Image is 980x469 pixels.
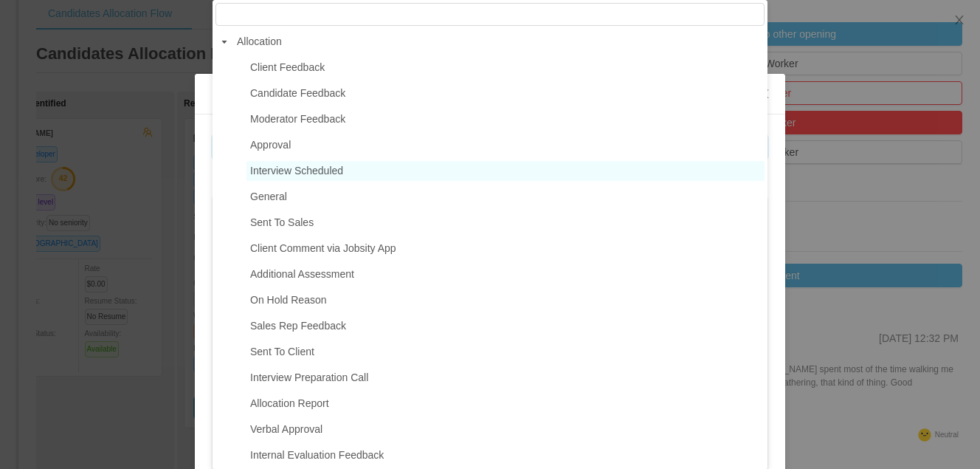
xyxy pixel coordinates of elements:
[250,113,345,125] span: Moderator Feedback
[250,165,343,177] span: Interview Scheduled
[246,135,765,155] span: Approval
[246,58,765,78] span: Client Feedback
[250,423,322,435] span: Verbal Approval
[246,368,765,388] span: Interview Preparation Call
[250,346,314,357] span: Sent To Client
[250,294,327,306] span: On Hold Reason
[221,38,228,46] i: icon: caret-down
[246,420,765,439] span: Verbal Approval
[250,397,329,409] span: Allocation Report
[250,61,325,73] span: Client Feedback
[246,264,765,284] span: Additional Assessment
[250,372,368,383] span: Interview Preparation Call
[250,87,345,99] span: Candidate Feedback
[250,139,291,151] span: Approval
[246,445,765,465] span: Internal Evaluation Feedback
[246,239,765,259] span: Client Comment via Jobsity App
[246,161,765,181] span: Interview Scheduled
[250,320,346,332] span: Sales Rep Feedback
[246,290,765,310] span: On Hold Reason
[250,191,287,202] span: General
[246,109,765,129] span: Moderator Feedback
[250,449,384,461] span: Internal Evaluation Feedback
[246,342,765,362] span: Sent To Client
[246,394,765,414] span: Allocation Report
[246,187,765,207] span: General
[250,268,354,280] span: Additional Assessment
[250,216,314,228] span: Sent To Sales
[233,32,765,52] span: Allocation
[215,3,765,26] input: filter select
[237,35,282,47] span: Allocation
[246,83,765,103] span: Candidate Feedback
[250,242,396,254] span: Client Comment via Jobsity App
[246,316,765,336] span: Sales Rep Feedback
[246,213,765,233] span: Sent To Sales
